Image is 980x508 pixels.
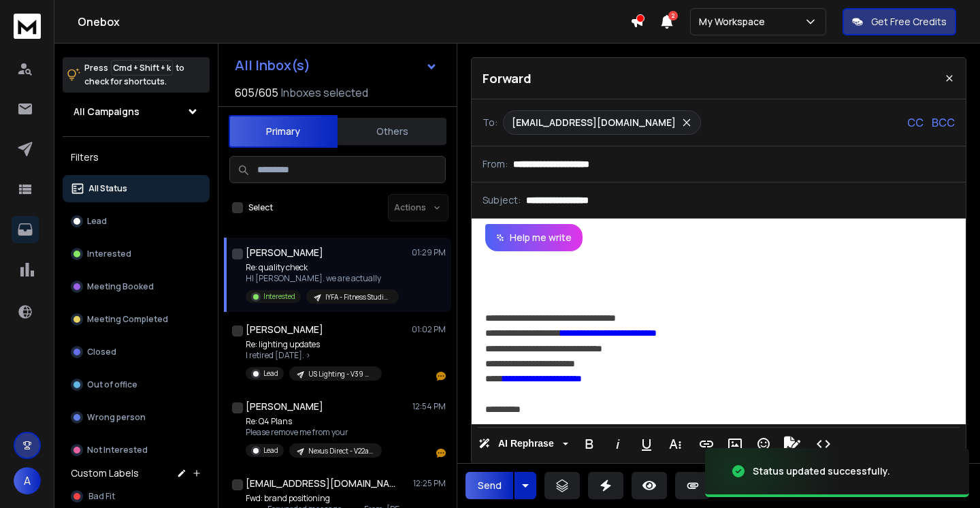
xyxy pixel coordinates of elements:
[811,430,836,458] button: Code View
[229,115,338,148] button: Primary
[779,430,805,458] button: Signature
[111,60,173,76] span: Cmd + Shift + k
[87,412,146,423] p: Wrong person
[63,208,210,235] button: Lead
[722,430,748,458] button: Insert Image (⌘P)
[753,464,890,478] div: Status updated successfully.
[73,105,140,118] h1: All Campaigns
[63,404,210,431] button: Wrong person
[63,273,210,300] button: Meeting Booked
[246,339,382,350] p: Re: lighting updates
[412,247,446,258] p: 01:29 PM
[63,338,210,366] button: Closed
[308,369,374,379] p: US Lighting - V39 Messaging > Savings 2025 - Industry: open - [PERSON_NAME]
[87,445,148,456] p: Not Interested
[932,114,955,131] p: BCC
[63,175,210,202] button: All Status
[14,467,41,494] button: A
[263,368,278,379] p: Lead
[71,466,139,480] h3: Custom Labels
[63,371,210,398] button: Out of office
[662,430,688,458] button: More Text
[907,114,924,131] p: CC
[87,216,107,227] p: Lead
[78,14,630,30] h1: Onebox
[512,116,676,129] p: [EMAIL_ADDRESS][DOMAIN_NAME]
[483,157,508,171] p: From:
[263,445,278,456] p: Lead
[246,416,382,427] p: Re: Q4 Plans
[483,193,521,207] p: Subject:
[308,446,374,456] p: Nexus Direct - V22a Messaging - Q4/Giving [DATE] planning - new prospects
[246,427,382,438] p: Please remove me from your
[465,472,513,499] button: Send
[693,430,719,458] button: Insert Link (⌘K)
[483,69,532,88] p: Forward
[63,306,210,333] button: Meeting Completed
[87,281,154,292] p: Meeting Booked
[246,477,395,490] h1: [EMAIL_ADDRESS][DOMAIN_NAME]
[412,324,446,335] p: 01:02 PM
[751,430,777,458] button: Emoticons
[871,15,947,29] p: Get Free Credits
[246,350,382,361] p: I retired [DATE]. >
[224,52,448,79] button: All Inbox(s)
[263,291,295,302] p: Interested
[605,430,631,458] button: Italic (⌘I)
[485,224,583,251] button: Help me write
[246,493,409,504] p: Fwd: brand positioning
[88,183,127,194] p: All Status
[87,379,137,390] p: Out of office
[246,273,399,284] p: HI [PERSON_NAME]. we are actually
[63,98,210,125] button: All Campaigns
[63,148,210,167] h3: Filters
[246,400,323,413] h1: [PERSON_NAME]
[246,262,399,273] p: Re: quality check
[84,61,184,89] p: Press to check for shortcuts.
[325,292,391,302] p: IYFA - Fitness Studios - [PERSON_NAME]
[235,59,310,72] h1: All Inbox(s)
[338,116,446,146] button: Others
[483,116,497,129] p: To:
[14,14,41,39] img: logo
[843,8,956,35] button: Get Free Credits
[248,202,273,213] label: Select
[87,249,131,259] p: Interested
[413,478,446,489] p: 12:25 PM
[699,15,770,29] p: My Workspace
[63,436,210,464] button: Not Interested
[246,246,323,259] h1: [PERSON_NAME]
[476,430,571,458] button: AI Rephrase
[668,11,678,20] span: 2
[634,430,659,458] button: Underline (⌘U)
[495,438,557,449] span: AI Rephrase
[235,84,278,101] span: 605 / 605
[246,323,323,336] h1: [PERSON_NAME]
[87,314,168,325] p: Meeting Completed
[412,401,446,412] p: 12:54 PM
[576,430,602,458] button: Bold (⌘B)
[87,347,116,358] p: Closed
[63,240,210,268] button: Interested
[281,84,368,101] h3: Inboxes selected
[88,491,115,502] span: Bad Fit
